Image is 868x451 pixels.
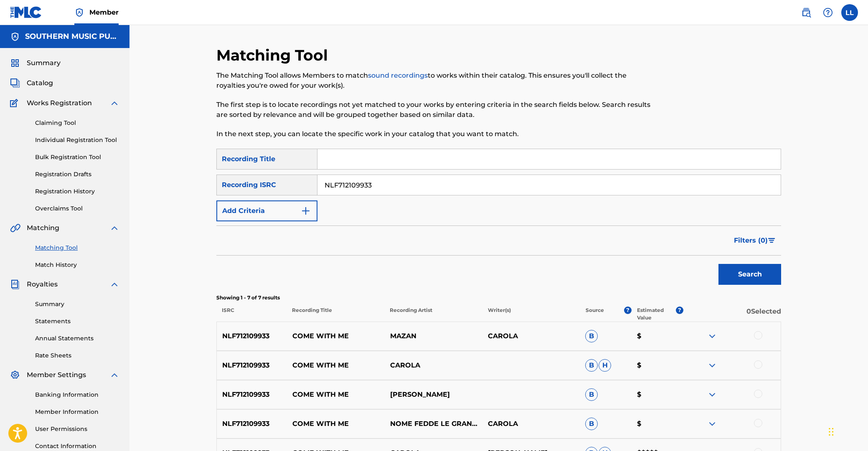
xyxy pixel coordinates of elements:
img: MLC Logo [10,6,42,18]
a: Match History [35,261,119,269]
button: Filters (0) [729,230,781,251]
span: B [585,418,598,430]
img: 9d2ae6d4665cec9f34b9.svg [301,206,311,216]
span: Member [89,8,119,17]
a: SummarySummary [10,58,61,68]
img: Summary [10,58,20,68]
p: Showing 1 - 7 of 7 results [216,294,781,302]
a: Claiming Tool [35,119,119,127]
img: Member Settings [10,370,20,380]
a: Bulk Registration Tool [35,153,119,162]
p: MAZAN [384,331,482,341]
p: Writer(s) [482,307,580,322]
img: Works Registration [10,98,21,108]
p: $ [632,331,683,341]
a: User Permissions [35,425,119,433]
span: B [585,330,598,342]
img: expand [707,331,717,341]
img: help [823,8,833,18]
a: Annual Statements [35,334,119,343]
p: ISRC [216,307,287,322]
iframe: Chat Widget [826,411,868,451]
a: Overclaims Tool [35,204,119,213]
iframe: Resource Center [845,305,868,375]
p: In the next step, you can locate the specific work in your catalog that you want to match. [216,129,651,139]
span: Works Registration [27,98,92,108]
p: Estimated Value [637,307,675,322]
p: [PERSON_NAME] [384,390,482,400]
p: NLF712109933 [217,360,287,370]
h2: Matching Tool [216,46,332,65]
a: Banking Information [35,390,119,399]
span: B [585,359,598,372]
a: Public Search [798,4,815,21]
img: Catalog [10,78,20,88]
div: User Menu [841,4,858,21]
p: CAROLA [482,331,580,341]
img: Matching [10,223,20,233]
p: NLF712109933 [217,390,287,400]
p: Recording Title [287,307,384,322]
img: expand [109,98,119,108]
p: CAROLA [384,360,482,370]
p: Source [586,307,604,322]
a: Registration Drafts [35,170,119,179]
span: ? [624,307,632,314]
p: COME WITH ME [287,390,385,400]
img: expand [109,223,119,233]
img: Accounts [10,32,20,42]
div: Help [820,4,836,21]
p: 0 Selected [683,307,781,322]
a: sound recordings [368,71,428,79]
p: NOME FEDDE LE GRAND [PERSON_NAME] [384,419,482,429]
img: Royalties [10,279,20,289]
p: COME WITH ME [287,419,385,429]
p: $ [632,419,683,429]
p: The Matching Tool allows Members to match to works within their catalog. This ensures you'll coll... [216,71,651,91]
p: CAROLA [482,419,580,429]
img: expand [109,370,119,380]
span: H [599,359,611,372]
img: expand [707,390,717,400]
button: Search [718,264,781,285]
img: expand [707,419,717,429]
a: Summary [35,300,119,309]
img: expand [707,360,717,370]
p: NLF712109933 [217,419,287,429]
span: ? [676,307,683,314]
img: filter [768,238,775,243]
a: Matching Tool [35,243,119,252]
p: COME WITH ME [287,360,385,370]
span: Catalog [27,78,53,88]
span: Royalties [27,279,58,289]
span: Summary [27,58,61,68]
p: Recording Artist [384,307,482,322]
span: Matching [27,223,59,233]
div: Drag [829,419,834,444]
a: CatalogCatalog [10,78,53,88]
img: Top Rightsholder [74,8,84,18]
a: Contact Information [35,442,119,451]
p: $ [632,390,683,400]
p: NLF712109933 [217,331,287,341]
span: B [585,388,598,401]
h5: SOUTHERN MUSIC PUB CO INC [25,32,119,41]
img: search [801,8,811,18]
span: Filters ( 0 ) [734,236,768,246]
a: Member Information [35,408,119,416]
a: Individual Registration Tool [35,136,119,144]
span: Member Settings [27,370,86,380]
img: expand [109,279,119,289]
a: Registration History [35,187,119,196]
a: Rate Sheets [35,351,119,360]
p: COME WITH ME [287,331,385,341]
button: Add Criteria [216,200,317,221]
form: Search Form [216,149,781,289]
p: $ [632,360,683,370]
a: Statements [35,317,119,326]
p: The first step is to locate recordings not yet matched to your works by entering criteria in the ... [216,100,651,120]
